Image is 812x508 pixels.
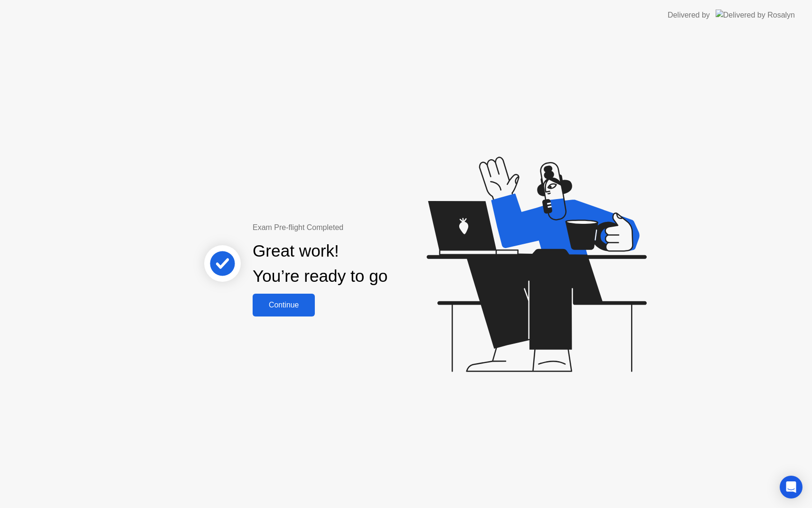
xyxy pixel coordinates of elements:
[255,301,312,309] div: Continue
[253,222,449,233] div: Exam Pre-flight Completed
[780,476,803,498] div: Open Intercom Messenger
[253,239,387,289] div: Great work! You’re ready to go
[668,10,710,21] div: Delivered by
[716,10,795,20] img: Delivered by Rosalyn
[253,294,315,316] button: Continue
